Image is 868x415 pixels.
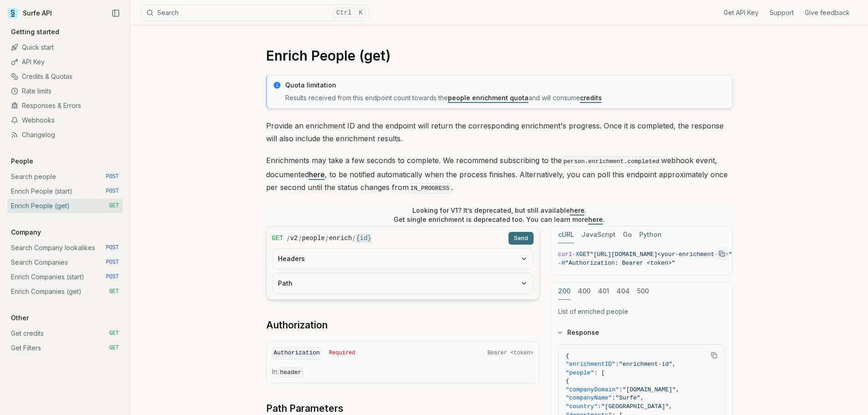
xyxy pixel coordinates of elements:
[266,119,733,145] p: Provide an enrichment ID and the endpoint will return the corresponding enrichment's progress. On...
[106,273,119,281] span: POST
[266,402,344,415] a: Path Parameters
[109,288,119,295] span: GET
[7,84,123,98] a: Rate limits
[287,234,289,243] span: /
[7,157,37,166] p: People
[7,284,123,299] a: Enrich Companies (get) GET
[356,234,371,243] code: {id}
[272,273,533,293] button: Path
[558,226,574,243] button: cURL
[619,361,673,368] span: "enrichment-id"
[394,206,605,224] p: Looking for V1? It’s deprecated, but still available . Get single enrichment is deprecated too. Y...
[588,215,603,223] a: here
[707,348,721,362] button: Copy Text
[409,183,452,194] code: IN_PROGRESS
[299,234,301,243] span: /
[558,283,570,300] button: 200
[565,260,675,266] span: "Authorization: Bearer <token>"
[616,283,630,300] button: 404
[7,6,52,20] a: Surfe API
[669,403,673,410] span: ,
[7,313,32,323] p: Other
[676,386,679,393] span: ,
[639,226,662,243] button: Python
[7,98,123,113] a: Responses & Errors
[566,369,594,376] span: "people"
[598,403,601,410] span: :
[448,94,529,102] a: people enrichment quota
[106,173,119,180] span: POST
[572,251,580,258] span: -X
[551,321,732,344] button: Response
[106,244,119,251] span: POST
[302,234,325,243] code: people
[601,403,669,410] span: "[GEOGRAPHIC_DATA]"
[7,113,123,128] a: Webhooks
[580,94,602,102] a: credits
[272,347,322,359] code: Authorization
[770,8,794,17] a: Support
[329,234,352,243] code: enrich
[619,386,623,393] span: :
[329,349,355,357] span: Required
[558,251,572,258] span: curl
[106,259,119,266] span: POST
[272,234,283,243] span: GET
[622,386,676,393] span: "[DOMAIN_NAME]"
[579,251,590,258] span: GET
[7,27,63,36] p: Getting started
[333,8,355,18] kbd: Ctrl
[109,330,119,337] span: GET
[640,395,644,401] span: ,
[109,6,123,20] button: Collapse Sidebar
[7,270,123,284] a: Enrich Companies (start) POST
[278,367,303,378] code: header
[7,128,123,142] a: Changelog
[616,361,619,368] span: :
[623,226,632,243] button: Go
[290,234,298,243] code: v2
[7,55,123,69] a: API Key
[715,247,729,261] button: Copy Text
[7,241,123,255] a: Search Company lookalikes POST
[356,8,366,18] kbd: K
[508,232,534,245] button: Send
[109,202,119,210] span: GET
[7,69,123,84] a: Credits & Quotas
[326,234,328,243] span: /
[106,188,119,195] span: POST
[558,260,565,266] span: -H
[612,395,616,401] span: :
[594,369,605,376] span: : [
[598,283,609,300] button: 401
[7,228,45,237] p: Company
[673,361,676,368] span: ,
[581,226,616,243] button: JavaScript
[570,206,585,214] a: here
[578,283,591,300] button: 400
[272,367,534,377] p: In:
[272,249,533,269] button: Headers
[805,8,850,17] a: Give feedback
[7,255,123,270] a: Search Companies POST
[7,40,123,55] a: Quick start
[7,169,123,184] a: Search people POST
[724,8,759,17] a: Get API Key
[637,283,649,300] button: 500
[285,81,727,90] p: Quota limitation
[566,353,570,359] span: {
[566,403,598,410] span: "country"
[7,326,123,341] a: Get credits GET
[7,184,123,199] a: Enrich People (start) POST
[566,378,570,384] span: {
[309,170,325,179] a: here
[353,234,355,243] span: /
[616,395,641,401] span: "Surfe"
[7,199,123,213] a: Enrich People (get) GET
[566,361,616,368] span: "enrichmentID"
[488,349,534,357] span: Bearer <token>
[266,47,733,64] h1: Enrich People (get)
[266,154,733,195] p: Enrichments may take a few seconds to complete. We recommend subscribing to the webhook event, do...
[558,307,725,316] p: List of enriched people
[266,319,328,332] a: Authorization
